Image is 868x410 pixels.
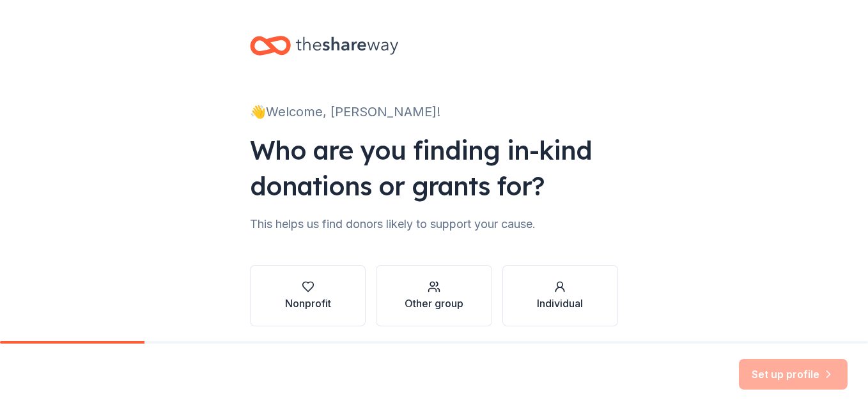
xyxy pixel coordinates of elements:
[376,265,492,326] button: Other group
[250,265,366,326] button: Nonprofit
[502,265,618,326] button: Individual
[250,132,618,204] div: Who are you finding in-kind donations or grants for?
[250,102,618,122] div: 👋 Welcome, [PERSON_NAME]!
[405,296,463,311] div: Other group
[537,296,583,311] div: Individual
[285,296,331,311] div: Nonprofit
[250,214,618,234] div: This helps us find donors likely to support your cause.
